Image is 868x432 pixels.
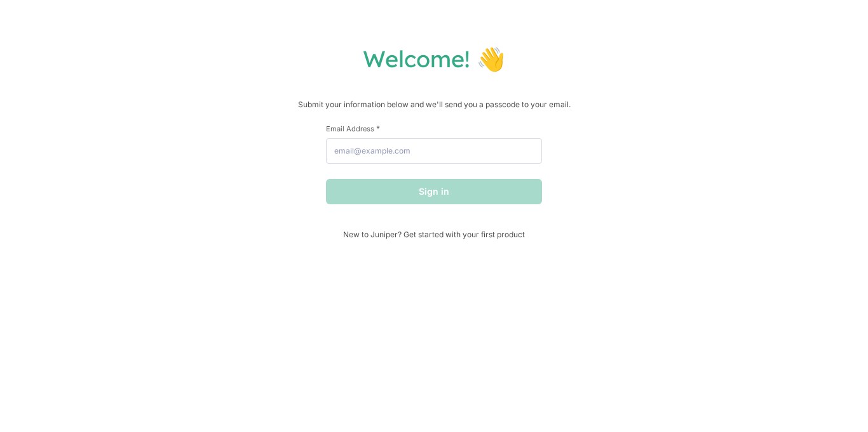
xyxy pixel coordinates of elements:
[326,138,542,164] input: email@example.com
[326,124,542,133] label: Email Address
[376,124,380,133] span: This field is required.
[13,98,855,111] p: Submit your information below and we'll send you a passcode to your email.
[13,44,855,73] h1: Welcome! 👋
[326,230,542,239] span: New to Juniper? Get started with your first product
